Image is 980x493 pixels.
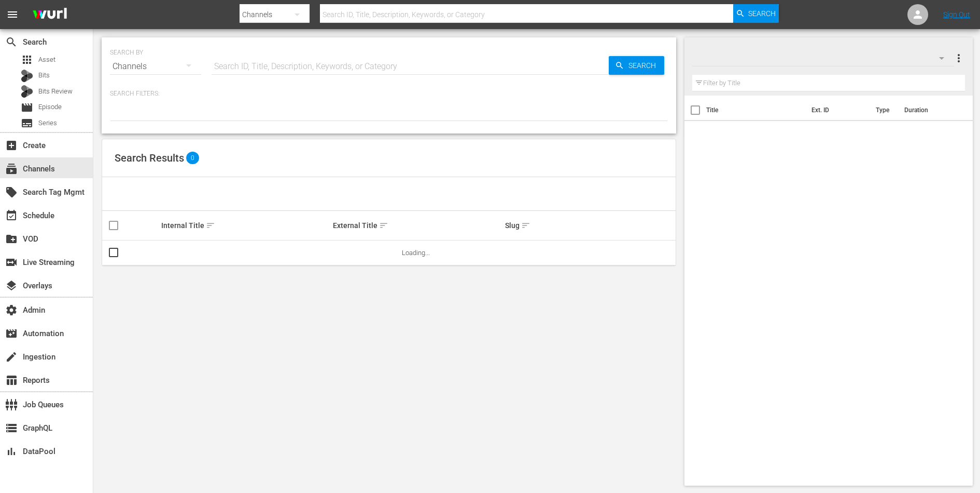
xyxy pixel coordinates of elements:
span: GraphQL [5,422,18,434]
div: Channels [110,52,201,81]
span: Schedule [5,209,18,222]
span: sort [206,221,215,230]
th: Duration [898,96,960,125]
span: Admin [5,304,18,316]
button: more_vert [953,46,965,71]
span: Job Queues [5,398,18,411]
span: Asset [21,54,33,66]
span: Search [624,56,664,75]
span: Create [5,139,18,152]
a: Sign Out [943,10,970,19]
span: Bits Review [38,86,73,97]
span: Asset [38,55,55,65]
button: Search [733,4,779,23]
span: DataPool [5,445,18,458]
span: Search [748,4,776,23]
span: 0 [186,152,199,164]
span: more_vert [953,52,965,64]
span: Episode [21,101,33,114]
button: Search [609,56,664,75]
span: VOD [5,233,18,245]
span: Ingestion [5,351,18,363]
div: Slug [505,219,674,232]
span: Search [5,36,18,48]
span: sort [521,221,530,230]
div: External Title [333,219,502,232]
span: Loading... [402,249,430,257]
p: Search Filters: [110,89,668,98]
div: Internal Title [161,219,330,232]
span: Automation [5,327,18,340]
span: Live Streaming [5,256,18,269]
div: Bits [21,70,33,82]
th: Type [870,96,898,125]
span: Bits [38,70,50,81]
span: Series [21,117,33,129]
img: ans4CAIJ8jUAAAAAAAAAAAAAAAAAAAAAAAAgQb4GAAAAAAAAAAAAAAAAAAAAAAAAJMjXAAAAAAAAAAAAAAAAAAAAAAAAgAT5G... [25,3,75,27]
span: Search Tag Mgmt [5,186,18,198]
span: Episode [38,102,62,112]
span: menu [6,8,19,21]
span: Channels [5,163,18,175]
th: Title [706,96,805,125]
th: Ext. ID [805,96,870,125]
span: Reports [5,374,18,387]
span: Search Results [115,152,184,164]
span: Series [38,118,57,128]
span: sort [379,221,388,230]
div: Bits Review [21,85,33,98]
span: Overlays [5,279,18,292]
